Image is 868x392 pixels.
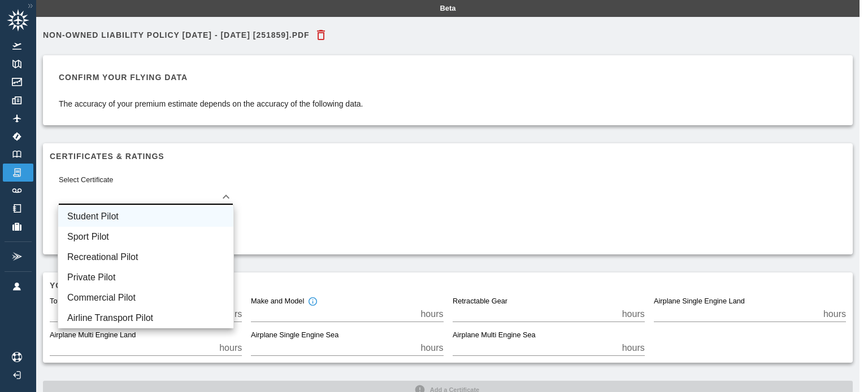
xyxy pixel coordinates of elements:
li: Recreational Pilot [58,247,233,267]
li: Airline Transport Pilot [58,308,233,328]
li: Student Pilot [58,206,233,227]
li: Private Pilot [58,267,233,288]
li: Commercial Pilot [58,288,233,308]
li: Sport Pilot [58,227,233,247]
